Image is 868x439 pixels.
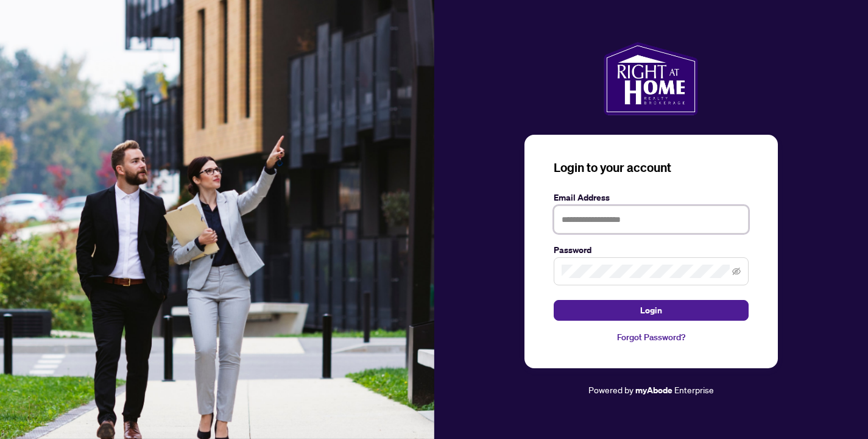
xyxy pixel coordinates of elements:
[732,267,741,276] span: eye-invisible
[674,384,714,395] span: Enterprise
[554,191,749,204] label: Email Address
[554,243,749,257] label: Password
[554,300,749,321] button: Login
[588,384,633,395] span: Powered by
[635,384,672,397] a: myAbode
[554,330,749,344] a: Forgot Password?
[554,159,749,176] h3: Login to your account
[604,42,698,115] img: ma-logo
[640,301,662,320] span: Login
